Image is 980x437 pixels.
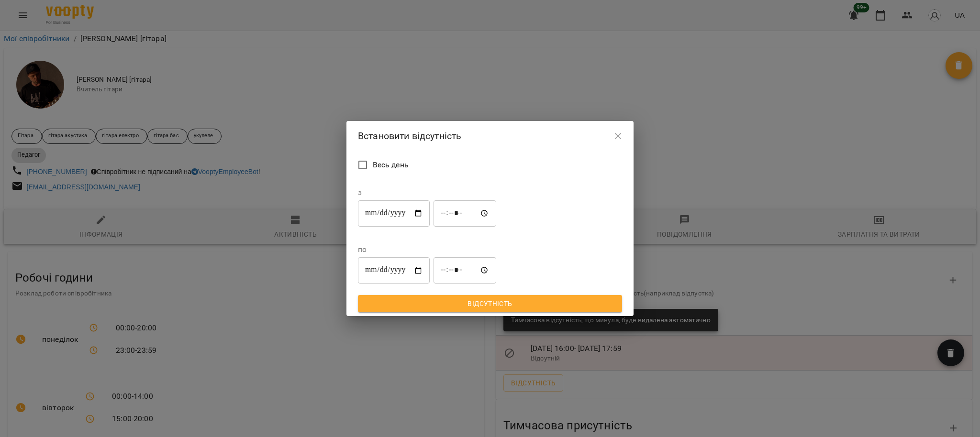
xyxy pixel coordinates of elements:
label: по [358,246,496,253]
span: Весь день [373,159,409,171]
h2: Встановити відсутність [358,129,622,143]
label: з [358,189,496,197]
span: Відсутність [366,298,614,309]
button: Відсутність [358,295,622,312]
